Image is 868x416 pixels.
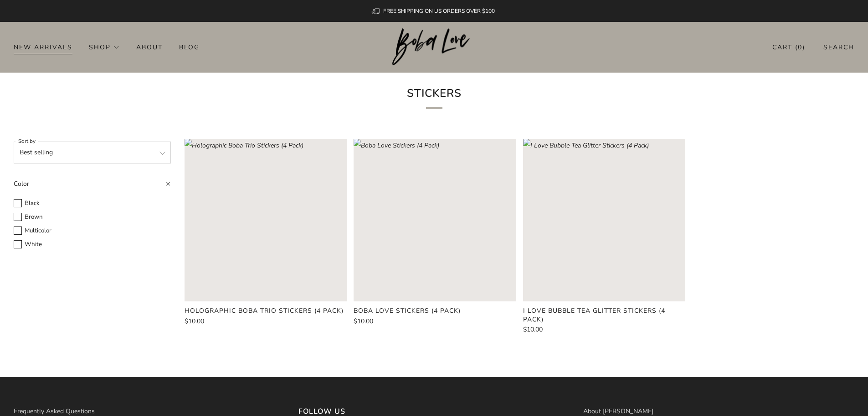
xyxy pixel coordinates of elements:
[14,198,171,209] label: Black
[14,179,29,188] span: Color
[14,407,95,416] a: Frequently Asked Questions
[798,43,802,52] items-count: 0
[89,40,120,54] a: Shop
[354,307,516,315] a: Boba Love Stickers (4 Pack)
[14,40,72,54] a: New Arrivals
[179,40,200,54] a: Blog
[14,226,171,236] label: Multicolor
[354,139,516,301] a: Boba Love Stickers (4 Pack) Loading image: Boba Love Stickers (4 Pack)
[354,306,461,315] product-card-title: Boba Love Stickers (4 Pack)
[392,28,476,66] img: Boba Love
[523,306,665,323] product-card-title: I Love Bubble Tea Glitter Stickers (4 Pack)
[383,7,495,15] span: FREE SHIPPING ON US ORDERS OVER $100
[523,325,543,334] span: $10.00
[523,326,685,333] a: $10.00
[354,318,516,325] a: $10.00
[185,306,344,315] product-card-title: Holographic Boba Trio Stickers (4 Pack)
[185,317,204,326] span: $10.00
[14,212,171,222] label: Brown
[136,40,163,54] a: About
[185,318,347,325] a: $10.00
[14,177,171,196] summary: Color
[823,40,854,55] a: Search
[583,407,653,416] a: About [PERSON_NAME]
[523,139,685,301] a: I Love Bubble Tea Glitter Stickers (4 Pack) Loading image: I Love Bubble Tea Glitter Stickers (4 ...
[354,317,373,326] span: $10.00
[14,239,171,250] label: White
[308,84,560,109] h1: Stickers
[185,307,347,315] a: Holographic Boba Trio Stickers (4 Pack)
[523,307,685,323] a: I Love Bubble Tea Glitter Stickers (4 Pack)
[185,139,347,301] a: Holographic Boba Trio Stickers (4 Pack) Loading image: Holographic Boba Trio Stickers (4 Pack)
[772,40,805,55] a: Cart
